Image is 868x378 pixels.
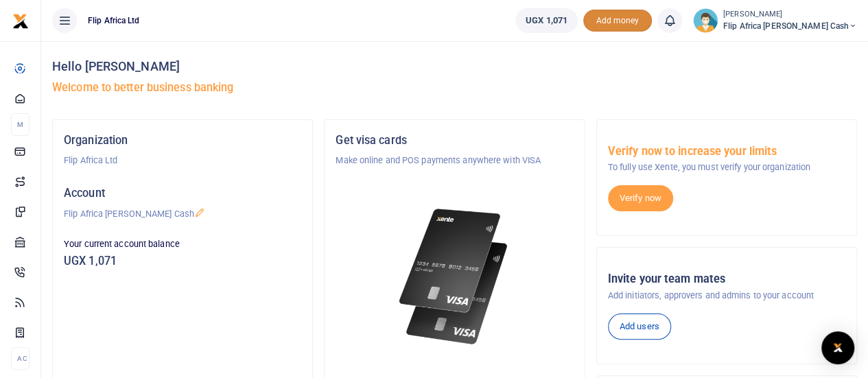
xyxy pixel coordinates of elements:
li: Wallet ballance [510,8,583,33]
a: Add money [583,14,652,25]
li: Ac [11,347,30,370]
h5: Organization [64,134,301,147]
p: To fully use Xente, you must verify your organization [608,161,845,174]
a: Verify now [608,185,673,211]
h5: Verify now to increase your limits [608,145,845,158]
p: Your current account balance [64,237,301,251]
a: Add users [608,314,671,340]
p: Flip Africa Ltd [64,154,301,167]
p: Make online and POS payments anywhere with VISA [336,154,573,167]
h5: Invite your team mates [608,272,845,286]
h5: Welcome to better business banking [52,81,857,95]
a: logo-small logo-large logo-large [12,15,29,25]
h5: Account [64,187,301,200]
h5: Get visa cards [336,134,573,147]
span: Flip Africa Ltd [82,14,145,27]
img: logo-small [12,13,29,29]
li: M [11,113,30,136]
span: Add money [583,10,652,32]
a: profile-user [PERSON_NAME] Flip Africa [PERSON_NAME] Cash [693,8,857,33]
img: profile-user [693,8,718,33]
p: Flip Africa [PERSON_NAME] Cash [64,207,301,221]
h4: Hello [PERSON_NAME] [52,59,857,74]
div: Open Intercom Messenger [821,331,854,364]
span: Flip Africa [PERSON_NAME] Cash [723,20,857,32]
p: Add initiators, approvers and admins to your account [608,289,845,303]
small: [PERSON_NAME] [723,9,857,21]
h5: UGX 1,071 [64,255,301,268]
li: Toup your wallet [583,10,652,32]
span: UGX 1,071 [526,14,567,27]
a: UGX 1,071 [515,8,578,33]
img: xente-_physical_cards.png [395,200,514,353]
